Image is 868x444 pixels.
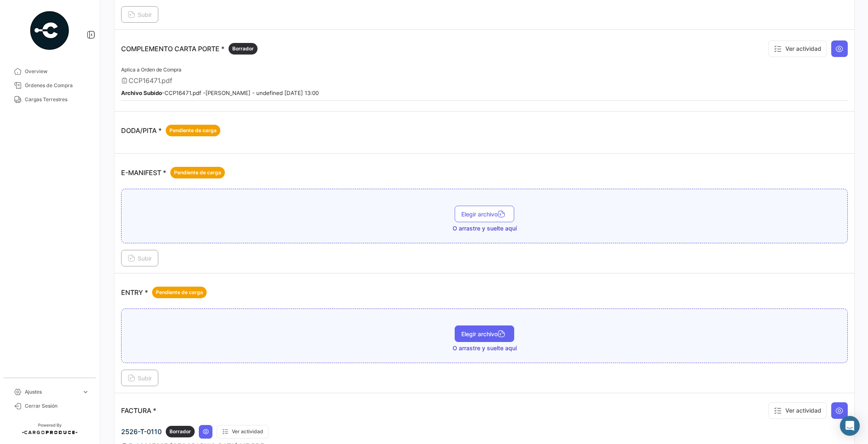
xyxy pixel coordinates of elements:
[121,167,225,178] p: E-MANIFEST *
[29,10,70,51] img: powered-by.png
[121,125,220,136] p: DODA/PITA *
[461,330,508,337] span: Elegir archivo
[461,211,508,218] span: Elegir archivo
[7,64,93,78] a: Overview
[121,427,162,436] span: 2526-T-0110
[121,406,156,415] p: FACTURA *
[840,416,860,436] div: Abrir Intercom Messenger
[169,127,217,134] span: Pendiente de carga
[217,425,269,439] button: Ver actividad
[121,90,319,96] small: - CCP16471.pdf - [PERSON_NAME] - undefined [DATE] 13:00
[82,388,89,396] span: expand_more
[25,402,89,410] span: Cerrar Sesión
[121,66,181,73] span: Aplica a Orden de Compra
[129,76,172,85] span: CCP16471.pdf
[25,388,79,396] span: Ajustes
[169,428,191,435] span: Borrador
[121,43,258,55] p: COMPLEMENTO CARTA PORTE *
[121,287,207,298] p: ENTRY *
[25,96,89,103] span: Cargas Terrestres
[174,169,221,176] span: Pendiente de carga
[128,375,152,382] span: Subir
[7,93,93,107] a: Cargas Terrestres
[768,402,827,419] button: Ver actividad
[232,45,254,52] span: Borrador
[455,206,514,222] button: Elegir archivo
[455,325,514,342] button: Elegir archivo
[128,11,152,18] span: Subir
[121,6,158,23] button: Subir
[156,289,203,296] span: Pendiente de carga
[768,40,827,57] button: Ver actividad
[121,370,158,386] button: Subir
[121,90,162,96] b: Archivo Subido
[453,344,517,352] span: O arrastre y suelte aquí
[25,82,89,89] span: Órdenes de Compra
[121,250,158,266] button: Subir
[25,68,89,75] span: Overview
[7,78,93,93] a: Órdenes de Compra
[128,255,152,262] span: Subir
[453,224,517,233] span: O arrastre y suelte aquí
